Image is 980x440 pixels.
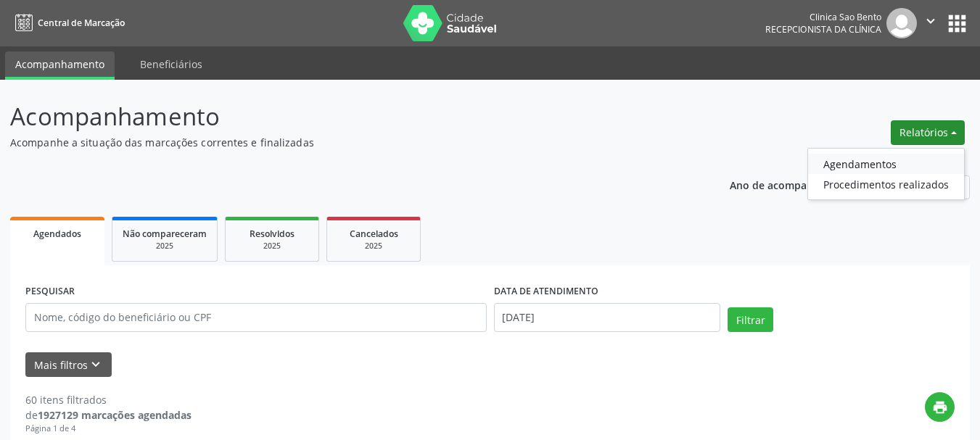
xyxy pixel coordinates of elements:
[917,8,944,38] button: 
[886,8,917,38] img: img
[250,228,295,240] span: Resolvidos
[25,281,75,303] label: PESQUISAR
[38,17,125,29] span: Central de Marcação
[88,357,104,373] i: keyboard_arrow_down
[10,99,682,135] p: Acompanhamento
[5,51,115,80] a: Acompanhamento
[25,423,192,435] div: Página 1 de 4
[494,281,598,303] label: DATA DE ATENDIMENTO
[891,120,965,145] button: Relatórios
[808,154,964,174] a: Agendamentos
[236,241,308,252] div: 2025
[25,303,487,332] input: Nome, código do beneficiário ou CPF
[337,241,410,252] div: 2025
[25,392,192,407] div: 60 itens filtrados
[25,407,192,423] div: de
[807,148,965,200] ul: Relatórios
[765,11,881,23] div: Clinica Sao Bento
[925,392,955,422] button: print
[123,241,207,252] div: 2025
[130,51,213,77] a: Beneficiários
[10,135,682,150] p: Acompanhe a situação das marcações correntes e finalizadas
[728,307,773,332] button: Filtrar
[38,408,192,422] strong: 1927129 marcações agendadas
[944,11,970,36] button: apps
[123,228,207,240] span: Não compareceram
[25,352,112,378] button: Mais filtroskeyboard_arrow_down
[494,303,721,332] input: Selecione um intervalo
[808,174,964,194] a: Procedimentos realizados
[10,11,125,35] a: Central de Marcação
[730,175,858,194] p: Ano de acompanhamento
[33,228,81,240] span: Agendados
[765,23,881,36] span: Recepcionista da clínica
[932,399,948,415] i: print
[923,13,939,29] i: 
[350,228,398,240] span: Cancelados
